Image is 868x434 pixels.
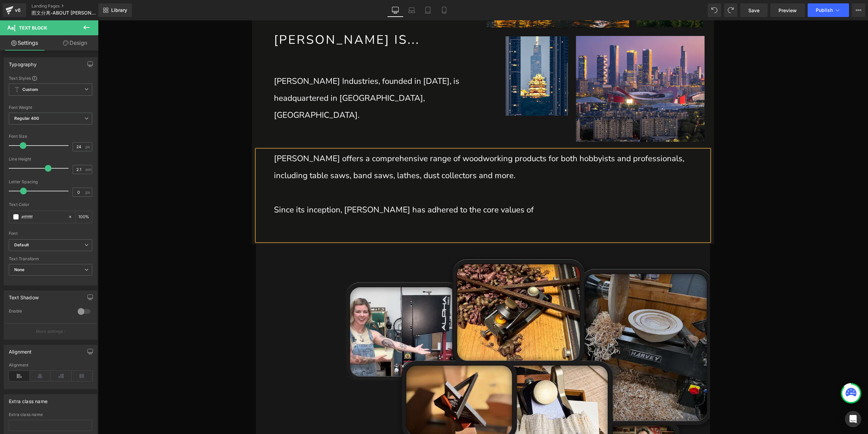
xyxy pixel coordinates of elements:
div: Alignment [9,345,32,355]
b: Custom [22,87,38,93]
a: Design [51,35,100,51]
div: Enable [9,308,71,316]
span: Library [111,7,127,13]
div: Font Size [9,134,92,139]
p: [PERSON_NAME] Industries, founded in [DATE], is headquartered in [GEOGRAPHIC_DATA], [GEOGRAPHIC_D... [176,52,385,103]
div: Text Shadow [9,291,39,300]
button: Redo [724,3,737,17]
div: v6 [14,6,22,15]
span: 图文分离-ABOUT [PERSON_NAME] 2025 [32,10,97,16]
p: [PERSON_NAME] offers a comprehensive range of woodworking products for both hobbyists and profess... [176,130,611,164]
a: Desktop [387,3,403,17]
button: More [852,3,865,17]
span: px [85,190,91,194]
button: Undo [708,3,721,17]
a: v6 [3,3,26,17]
b: None [14,267,25,272]
div: Line Height [9,157,92,162]
span: Text Block [19,25,47,31]
div: Extra class name [9,412,92,417]
span: px [85,145,91,149]
div: Alignment [9,363,92,367]
p: More settings [36,328,63,335]
div: Font [9,231,92,236]
button: Publish [808,3,849,17]
span: Preview [778,7,797,14]
input: Color [21,213,65,221]
a: Landing Pages [32,3,110,9]
div: Text Styles [9,75,92,81]
span: em [85,167,91,172]
a: Tablet [420,3,436,17]
span: Publish [816,7,833,13]
a: New Library [98,3,132,17]
div: Open Intercom Messenger [845,411,861,427]
div: Extra class name [9,395,47,404]
a: Mobile [436,3,452,17]
i: Default [14,242,29,248]
h1: [PERSON_NAME] IS... [176,11,385,28]
span: Save [748,7,759,14]
div: Letter Spacing [9,180,92,184]
div: Text Color [9,202,92,207]
b: Regular 400 [14,116,39,121]
div: Font Weight [9,105,92,110]
p: Since its inception, [PERSON_NAME] has adhered to the core values of [176,181,611,198]
div: % [76,211,92,223]
div: Text Transform [9,257,92,261]
div: Typography [9,58,37,67]
button: More settings [4,323,97,339]
a: Laptop [403,3,420,17]
a: Preview [770,3,805,17]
